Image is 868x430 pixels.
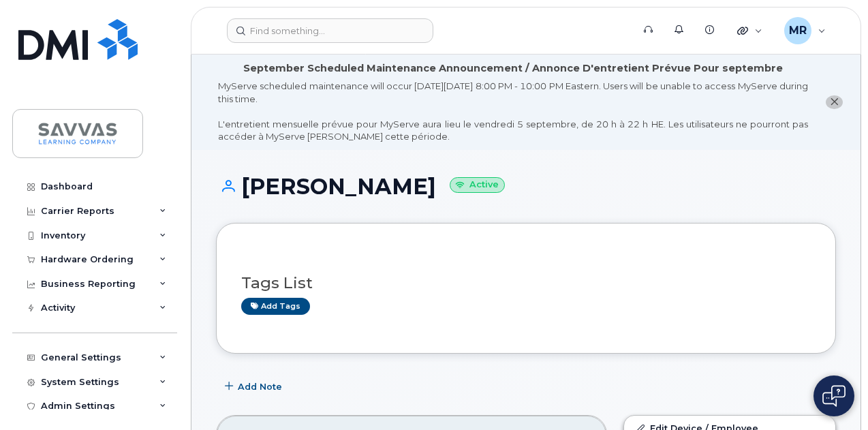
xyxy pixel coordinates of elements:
a: Add tags [241,298,310,315]
div: MyServe scheduled maintenance will occur [DATE][DATE] 8:00 PM - 10:00 PM Eastern. Users will be u... [218,80,808,143]
h1: [PERSON_NAME] [216,174,836,198]
span: Add Note [238,380,282,393]
img: Open chat [822,385,846,407]
small: Active [450,177,505,193]
div: September Scheduled Maintenance Announcement / Annonce D'entretient Prévue Pour septembre [243,61,783,76]
button: Add Note [216,374,294,399]
h3: Tags List [241,275,811,292]
button: close notification [826,95,843,110]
